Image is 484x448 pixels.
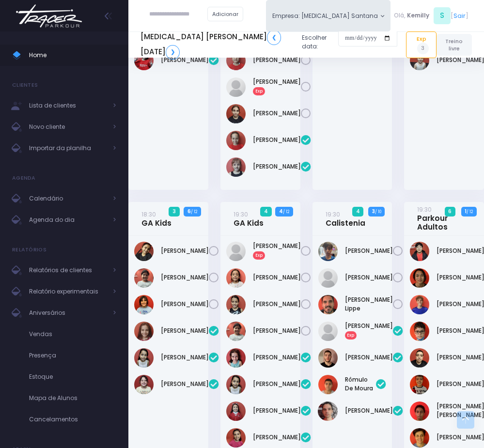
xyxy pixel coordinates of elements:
span: Cancelamentos [29,413,116,426]
img: Lisa Generoso [410,428,429,448]
h4: Clientes [12,76,38,95]
img: Fernando Furlani Rodrigues [318,242,338,261]
span: Exp [345,331,357,339]
img: Victor Serradilha de Aguiar [318,402,338,421]
img: Sophia de matos [134,295,154,314]
span: Kemilly [407,11,429,20]
img: Flora Caroni de Araujo [134,322,154,341]
span: Relatório experimentais [29,285,107,298]
span: Novo cliente [29,121,107,133]
img: Paulo Cesar Pereira Junior [410,348,429,368]
img: Maria Clara Giglio Correa [226,428,246,448]
img: Catarina Camara Bona [226,131,246,150]
a: [PERSON_NAME] [253,109,301,118]
img: Miguel Penna Ferreira [410,322,429,341]
small: 18:30 [141,210,156,218]
a: [PERSON_NAME] [161,273,209,282]
a: [PERSON_NAME] Lippe [345,295,393,313]
a: [PERSON_NAME] [253,353,301,362]
a: [PERSON_NAME] [253,406,301,415]
small: 19:30 [234,210,248,218]
a: 18:30GA Kids [141,210,172,228]
strong: 3 [372,208,375,215]
img: Tiago Naviskas Lippe [318,295,338,314]
a: [PERSON_NAME] [253,300,301,309]
a: Exp3 [406,31,436,58]
a: [PERSON_NAME] [161,353,209,362]
img: Geovane Martins Ramos [410,375,429,394]
img: Marina Bravo Tavares de Lima [226,295,246,314]
a: [PERSON_NAME] [253,273,301,282]
a: [PERSON_NAME] [253,136,301,144]
img: Alice Santos Ramalho [226,242,246,261]
span: Exp [253,251,265,259]
img: Manuella de Oliveira [226,402,246,421]
img: Sophia Martins [134,268,154,288]
a: 19:30Parkour Adultos [417,205,468,232]
img: Nicole Pio [226,77,246,97]
a: [PERSON_NAME] [253,326,301,335]
img: Manuella Musqueira [226,268,246,288]
img: Manoela mafra [226,348,246,368]
h5: [MEDICAL_DATA] [PERSON_NAME] [DATE] [141,30,295,59]
span: Calendário [29,192,107,205]
strong: 4 [279,208,283,215]
div: Escolher data: [141,27,397,62]
small: 19:30 [326,210,340,218]
span: S [434,7,451,24]
span: 4 [352,207,363,216]
a: ❯ [166,45,180,60]
span: Olá, [394,11,406,20]
img: Henrique Soares [318,322,338,341]
small: / 12 [467,209,473,215]
span: Vendas [29,328,116,340]
small: 19:30 [417,205,432,214]
a: ❮ [267,30,281,45]
span: Agenda do dia [29,214,107,226]
span: Importar da planilha [29,142,107,154]
a: [PERSON_NAME] [161,247,209,255]
a: [PERSON_NAME] [253,433,301,442]
img: Manuela Zuquette [134,348,154,368]
a: Adicionar [207,7,243,21]
span: 4 [260,207,271,216]
a: [PERSON_NAME] [345,273,393,282]
a: [PERSON_NAME] [161,326,209,335]
a: [PERSON_NAME] [161,300,209,309]
small: / 10 [375,209,381,215]
img: Livia Baião Gomes [134,242,154,261]
img: Rafaelle Pelati Pereyra [226,157,246,177]
span: Home [29,49,116,62]
div: [ ] [390,6,472,26]
span: Aniversários [29,307,107,319]
span: 3 [169,207,179,216]
a: [PERSON_NAME]Exp [345,322,393,339]
strong: 1 [465,208,467,215]
span: Exp [253,87,265,95]
span: Mapa de Alunos [29,392,116,404]
a: [PERSON_NAME] [345,406,393,415]
small: / 12 [283,209,289,215]
img: Gabriel Brito de Almeida e Silva [410,295,429,314]
img: Manuela Zuquette [226,375,246,394]
a: Sair [453,11,466,20]
img: Victoria Franco [134,375,154,394]
small: / 12 [191,209,197,215]
span: Lista de clientes [29,99,107,112]
img: Felipe Jun Sasahara [410,268,429,288]
a: 19:30Calistenia [326,210,365,228]
span: 3 [417,43,429,54]
a: [PERSON_NAME] [253,380,301,388]
a: [PERSON_NAME] [161,380,209,388]
a: [PERSON_NAME] [345,353,393,362]
img: Sofia de Souza Rodrigues Ferreira [226,104,246,124]
a: [PERSON_NAME]Exp [253,242,301,259]
a: 19:30GA Kids [234,210,264,228]
a: [PERSON_NAME] [345,247,393,255]
a: Treino livre [437,34,472,56]
img: Leonardo Dias [318,268,338,288]
span: Presença [29,349,116,362]
span: 6 [445,207,455,216]
a: Rômulo De Moura [345,375,376,393]
img: Sophia Martins [226,322,246,341]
